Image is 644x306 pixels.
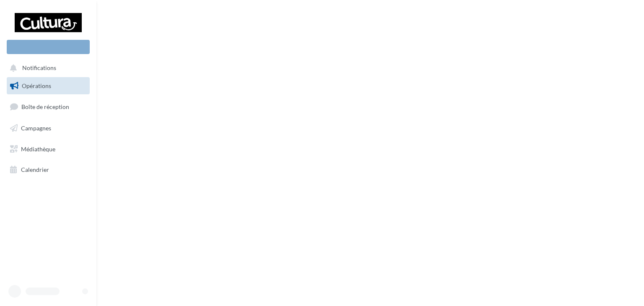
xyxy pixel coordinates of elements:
a: Médiathèque [5,140,91,158]
span: Opérations [22,82,51,89]
span: Notifications [22,65,56,72]
span: Calendrier [21,166,49,173]
a: Calendrier [5,161,91,179]
a: Opérations [5,77,91,95]
div: Nouvelle campagne [7,40,90,54]
span: Campagnes [21,124,51,132]
span: Boîte de réception [21,103,69,110]
a: Campagnes [5,119,91,137]
span: Médiathèque [21,145,55,152]
a: Boîte de réception [5,98,91,116]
